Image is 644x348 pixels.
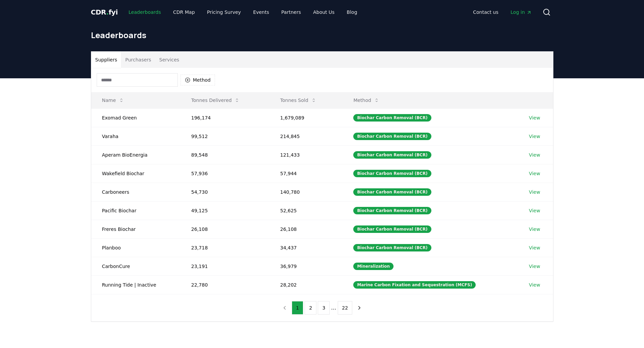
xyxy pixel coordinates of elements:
[181,75,215,85] button: Method
[91,183,181,201] td: Carboneers
[91,52,121,68] button: Suppliers
[468,6,537,18] nav: Main
[123,6,362,18] nav: Main
[269,257,343,275] td: 36,979
[91,145,181,164] td: Aperam BioEnergia
[276,6,306,18] a: Partners
[155,52,183,68] button: Services
[353,263,393,270] div: Mineralization
[181,201,269,220] td: 49,125
[91,257,181,275] td: CarbonCure
[318,301,330,315] button: 3
[269,108,343,127] td: 1,679,089
[353,281,476,289] div: Marine Carbon Fixation and Sequestration (MCFS)
[529,207,540,214] a: View
[353,133,431,140] div: Biochar Carbon Removal (BCR)
[186,93,245,107] button: Tonnes Delivered
[181,127,269,145] td: 99,512
[529,152,540,158] a: View
[468,6,504,18] a: Contact us
[181,145,269,164] td: 89,548
[269,201,343,220] td: 52,625
[181,108,269,127] td: 196,174
[338,301,353,315] button: 22
[529,282,540,288] a: View
[91,127,181,145] td: Varaha
[353,188,431,196] div: Biochar Carbon Removal (BCR)
[181,238,269,257] td: 23,718
[510,9,531,16] span: Log in
[91,30,553,41] h1: Leaderboards
[121,52,155,68] button: Purchasers
[353,225,431,233] div: Biochar Carbon Removal (BCR)
[181,183,269,201] td: 54,730
[181,257,269,275] td: 23,191
[91,275,181,294] td: Running Tide | Inactive
[348,93,385,107] button: Method
[305,301,316,315] button: 2
[341,6,363,18] a: Blog
[269,220,343,238] td: 26,108
[275,93,322,107] button: Tonnes Sold
[181,275,269,294] td: 22,780
[269,275,343,294] td: 28,202
[292,301,304,315] button: 1
[106,8,109,16] span: .
[353,244,431,251] div: Biochar Carbon Removal (BCR)
[91,108,181,127] td: Exomad Green
[269,145,343,164] td: 121,433
[529,263,540,270] a: View
[91,201,181,220] td: Pacific Biochar
[269,183,343,201] td: 140,780
[91,164,181,183] td: Wakefield Biochar
[97,93,129,107] button: Name
[353,151,431,159] div: Biochar Carbon Removal (BCR)
[331,304,336,312] li: ...
[308,6,340,18] a: About Us
[168,6,200,18] a: CDR Map
[353,114,431,122] div: Biochar Carbon Removal (BCR)
[91,7,118,17] a: CDR.fyi
[529,170,540,177] a: View
[248,6,275,18] a: Events
[91,238,181,257] td: Planboo
[181,220,269,238] td: 26,108
[181,164,269,183] td: 57,936
[529,133,540,140] a: View
[123,6,166,18] a: Leaderboards
[91,220,181,238] td: Freres Biochar
[529,114,540,121] a: View
[529,189,540,195] a: View
[353,207,431,214] div: Biochar Carbon Removal (BCR)
[269,238,343,257] td: 34,437
[269,127,343,145] td: 214,845
[505,6,537,18] a: Log in
[269,164,343,183] td: 57,944
[91,8,118,16] span: CDR fyi
[201,6,246,18] a: Pricing Survey
[354,301,365,315] button: next page
[529,244,540,251] a: View
[529,226,540,233] a: View
[353,170,431,177] div: Biochar Carbon Removal (BCR)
